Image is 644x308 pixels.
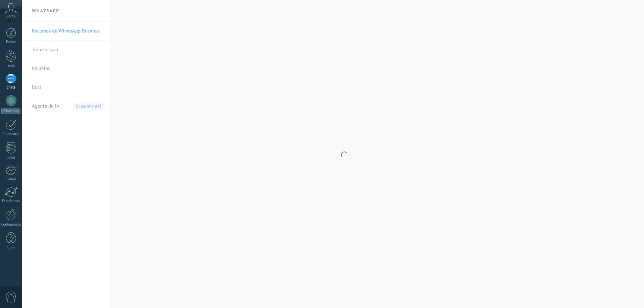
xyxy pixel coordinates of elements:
[1,40,21,44] div: Painel
[1,246,21,250] div: Ajuda
[6,14,15,19] span: Conta
[1,64,21,68] div: Leads
[1,85,21,90] div: Chats
[1,223,21,227] div: Configurações
[1,108,20,114] div: WhatsApp
[1,132,21,136] div: Calendário
[1,199,21,203] div: Estatísticas
[1,177,21,182] div: E-mail
[1,156,21,160] div: Listas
